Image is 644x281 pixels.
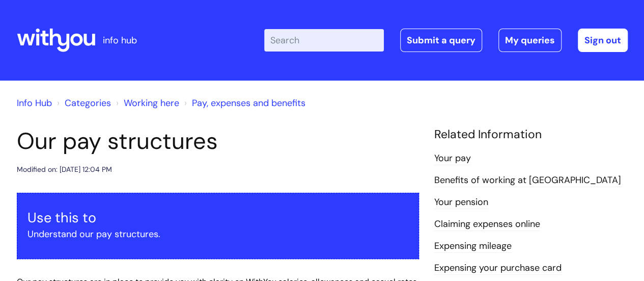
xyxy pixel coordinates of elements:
a: Working here [124,97,179,109]
a: Your pension [434,196,488,209]
a: Your pay [434,152,471,165]
h4: Related Information [434,127,628,142]
li: Pay, expenses and benefits [182,95,305,111]
a: Expensing mileage [434,240,512,253]
a: Benefits of working at [GEOGRAPHIC_DATA] [434,174,621,187]
a: Pay, expenses and benefits [192,97,305,109]
a: Expensing your purchase card [434,262,562,275]
li: Solution home [54,95,111,111]
a: Claiming expenses online [434,218,540,231]
a: Sign out [578,29,628,52]
a: Info Hub [17,97,52,109]
div: Modified on: [DATE] 12:04 PM [17,163,112,176]
div: | - [264,29,628,52]
p: Understand our pay structures. [27,226,408,242]
li: Working here [114,95,179,111]
a: Submit a query [400,29,482,52]
a: Categories [65,97,111,109]
input: Search [264,29,384,52]
p: info hub [103,32,137,48]
a: My queries [498,29,562,52]
h1: Our pay structures [17,127,419,155]
h3: Use this to [27,210,408,226]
